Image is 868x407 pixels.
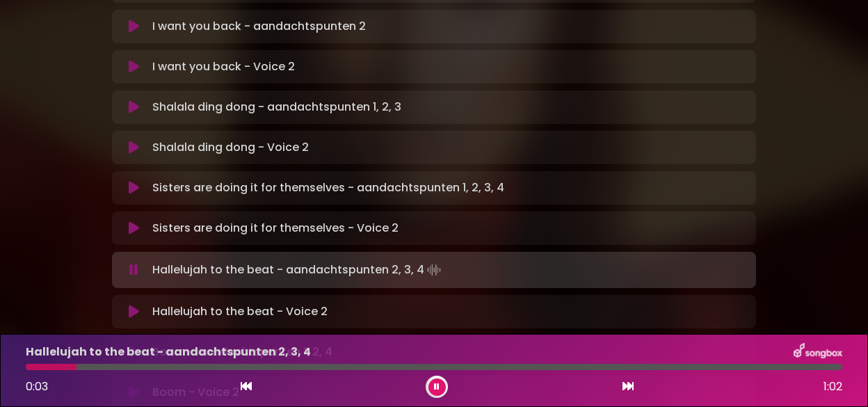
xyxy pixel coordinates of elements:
p: I want you back - aandachtspunten 2 [152,18,366,35]
p: Sisters are doing it for themselves - aandachtspunten 1, 2, 3, 4 [152,179,504,196]
p: Hallelujah to the beat - aandachtspunten 2, 3, 4 [152,260,444,280]
p: Shalala ding dong - aandachtspunten 1, 2, 3 [152,99,401,115]
img: waveform4.gif [424,260,444,280]
span: 1:02 [823,378,842,395]
p: Hallelujah to the beat - aandachtspunten 2, 3, 4 [26,344,311,360]
span: 0:03 [26,378,48,394]
p: Shalala ding dong - Voice 2 [152,139,309,156]
p: I want you back - Voice 2 [152,58,295,75]
p: Sisters are doing it for themselves - Voice 2 [152,220,399,237]
img: songbox-logo-white.png [794,343,842,361]
p: Hallelujah to the beat - Voice 2 [152,303,328,320]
